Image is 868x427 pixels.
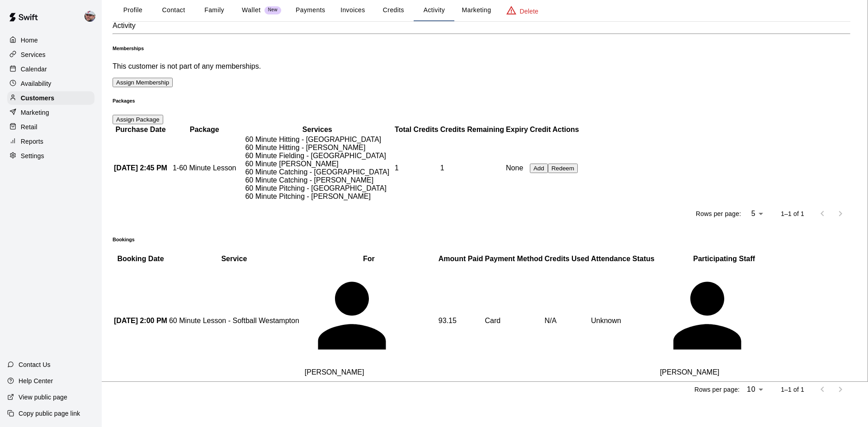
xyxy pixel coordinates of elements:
[113,237,850,242] h6: Bookings
[190,126,219,133] b: Package
[520,7,538,16] p: Delete
[21,137,43,146] p: Reports
[241,176,377,184] span: 60 Minute Catching - [PERSON_NAME]
[656,265,792,368] div: Madison Jobes
[169,164,240,172] span: 1-60 Minute Lesson
[591,255,654,263] b: Attendance Status
[440,126,504,133] b: Credits Remaining
[530,164,548,173] button: Add
[743,382,766,397] div: 10
[19,360,51,369] p: Contact Us
[21,122,38,131] p: Retail
[781,385,804,394] p: 1–1 of 1
[21,79,52,88] p: Availability
[221,255,247,263] b: Service
[394,135,439,201] td: 1
[745,206,766,221] div: 5
[241,160,342,168] span: 60 Minute [PERSON_NAME]
[19,376,53,385] p: Help Center
[113,124,580,202] table: simple table
[85,11,95,22] img: Alec Silverman
[363,255,375,263] b: For
[590,264,655,377] td: Unknown
[113,22,136,29] span: Activity
[438,264,484,377] td: 93.15
[117,255,164,263] b: Booking Date
[301,368,368,376] span: [PERSON_NAME]
[113,115,163,124] button: Assign Package
[439,255,483,263] b: Amount Paid
[19,409,80,418] p: Copy public page link
[656,368,723,376] span: [PERSON_NAME]
[440,135,505,201] td: 1
[302,126,332,133] b: Services
[694,385,740,394] p: Rows per page:
[113,98,850,103] h6: Packages
[781,209,804,218] p: 1–1 of 1
[544,255,589,263] b: Credits Used
[484,264,543,377] td: Card
[548,164,578,173] button: Redeem
[113,135,168,201] th: [DATE] 2:45 PM
[113,46,850,51] h6: Memberships
[530,126,579,133] b: Credit Actions
[264,7,281,13] span: New
[696,209,741,218] p: Rows per page:
[241,136,385,143] span: 60 Minute Hitting - [GEOGRAPHIC_DATA]
[241,144,369,151] span: 60 Minute Hitting - [PERSON_NAME]
[485,255,542,263] b: Payment Method
[21,108,49,117] p: Marketing
[19,393,67,402] p: View public page
[241,192,374,200] span: 60 Minute Pitching - [PERSON_NAME]
[113,264,168,377] th: [DATE] 2:00 PM
[693,255,755,263] b: Participating Staff
[113,62,850,70] p: This customer is not part of any memberships.
[395,126,439,133] b: Total Credits
[242,5,261,15] p: Wallet
[21,65,47,74] p: Calendar
[21,50,46,59] p: Services
[21,36,38,45] p: Home
[241,152,390,160] span: 60 Minute Fielding - [GEOGRAPHIC_DATA]
[241,168,393,176] span: 60 Minute Catching - [GEOGRAPHIC_DATA]
[113,253,793,378] table: simple table
[169,264,300,377] td: 60 Minute Lesson - Softball Westampton
[241,184,390,192] span: 60 Minute Pitching - [GEOGRAPHIC_DATA]
[21,151,44,160] p: Settings
[506,126,528,133] b: Expiry
[301,265,437,368] div: Emmerson James
[505,135,528,201] td: None
[115,126,165,133] b: Purchase Date
[113,78,173,87] button: Assign Membership
[544,264,590,377] td: N/A
[21,94,54,103] p: Customers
